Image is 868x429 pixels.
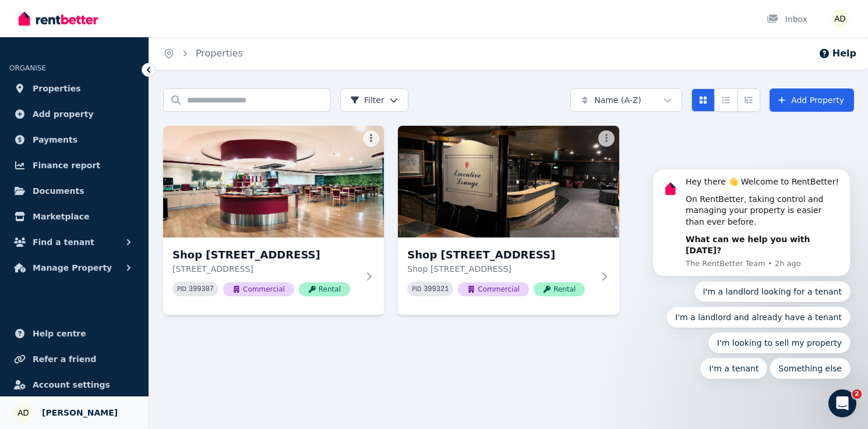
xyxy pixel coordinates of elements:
[412,286,421,292] small: PID
[340,88,408,112] button: Filter
[33,261,112,275] span: Manage Property
[828,389,856,417] iframe: Intercom live chat
[9,348,139,371] a: Refer a friend
[9,128,139,151] a: Payments
[9,322,139,345] a: Help centre
[163,126,384,237] img: Shop 1/150 North Terrace, Adelaide SA 5000
[818,47,856,61] button: Help
[33,235,94,249] span: Find a tenant
[223,282,294,296] span: Commercial
[33,133,77,147] span: Payments
[14,403,33,422] img: Andrew Donadel
[398,126,619,237] img: Shop 2/150 North Terrace, Adelaide
[831,9,849,28] img: Andrew Donadel
[9,205,139,228] a: Marketplace
[172,247,358,263] h3: Shop [STREET_ADDRESS]
[534,282,585,296] span: Rental
[350,94,384,106] span: Filter
[363,130,379,147] button: More options
[407,263,593,275] p: Shop [STREET_ADDRESS]
[33,158,100,172] span: Finance report
[189,285,214,293] code: 399307
[299,282,350,296] span: Rental
[163,126,384,315] a: Shop 1/150 North Terrace, Adelaide SA 5000Shop [STREET_ADDRESS][STREET_ADDRESS]PID 399307Commerci...
[33,352,96,366] span: Refer a friend
[9,231,139,254] button: Find a tenant
[570,88,682,112] button: Name (A-Z)
[33,184,84,198] span: Documents
[172,263,358,275] p: [STREET_ADDRESS]
[19,10,98,27] img: RentBetter
[9,179,139,203] a: Documents
[9,256,139,279] button: Manage Property
[767,13,807,25] div: Inbox
[594,94,641,106] span: Name (A-Z)
[9,154,139,177] a: Finance report
[149,37,257,70] nav: Breadcrumb
[424,285,449,293] code: 399321
[177,286,186,292] small: PID
[33,81,81,95] span: Properties
[196,48,243,59] a: Properties
[42,406,118,420] span: [PERSON_NAME]
[33,210,89,224] span: Marketplace
[9,77,139,100] a: Properties
[33,327,86,341] span: Help centre
[852,389,862,399] span: 2
[9,373,139,396] a: Account settings
[635,69,868,398] iframe: Intercom notifications message
[598,130,615,147] button: More options
[407,247,593,263] h3: Shop [STREET_ADDRESS]
[458,282,529,296] span: Commercial
[33,378,110,392] span: Account settings
[9,102,139,126] a: Add property
[33,107,94,121] span: Add property
[398,126,619,315] a: Shop 2/150 North Terrace, AdelaideShop [STREET_ADDRESS]Shop [STREET_ADDRESS]PID 399321CommercialR...
[9,64,46,72] span: ORGANISE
